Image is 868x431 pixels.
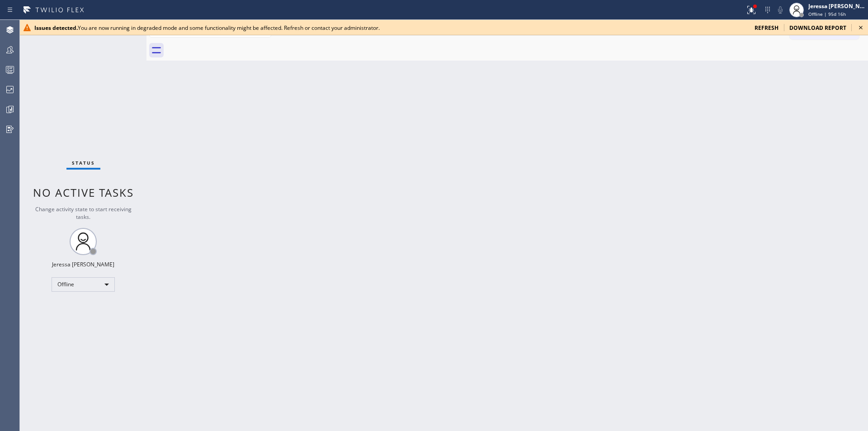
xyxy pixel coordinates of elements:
[755,24,778,32] span: refresh
[808,11,846,17] span: Offline | 95d 16h
[34,24,78,32] b: Issues detected.
[35,205,132,221] span: Change activity state to start receiving tasks.
[34,24,747,32] div: You are now running in degraded mode and some functionality might be affected. Refresh or contact...
[808,2,865,10] div: Jeressa [PERSON_NAME]
[774,4,787,16] button: Mute
[52,260,114,268] div: Jeressa [PERSON_NAME]
[789,24,846,32] span: download report
[52,277,115,292] div: Offline
[72,160,95,166] span: Status
[33,185,134,200] span: No active tasks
